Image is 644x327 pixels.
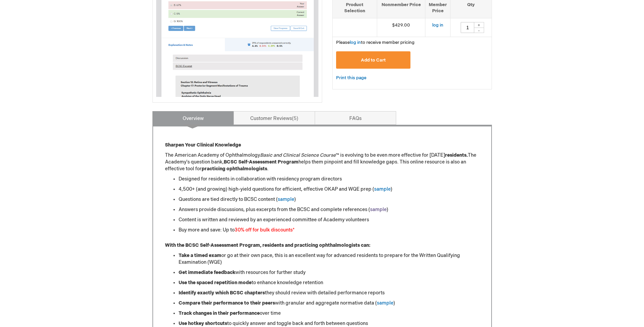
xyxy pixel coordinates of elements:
li: they should review with detailed performance reports [179,290,479,296]
strong: Get immediate feedback [179,270,235,275]
li: Answers provide discussions, plus excerpts from the BCSC and complete references ( ) [179,206,479,213]
li: Buy more and save: Up to [179,227,479,234]
a: sample [278,196,294,202]
div: - [474,28,484,33]
strong: Use the spaced repetition mode [179,280,252,286]
li: Questions are tied directly to BCSC content ( ) [179,196,479,203]
strong: Identify exactly which BCSC chapters [179,290,265,296]
strong: Compare their performance to their peers [179,300,275,306]
li: Content is written and reviewed by an experienced committee of Academy volunteers [179,217,479,223]
a: Print this page [336,74,366,82]
font: 30% off for bulk discounts [235,227,293,233]
strong: BCSC Self-Assessment Program [224,159,298,165]
a: log in [432,22,443,28]
strong: residents. [445,152,468,158]
a: sample [377,300,393,306]
td: $429.00 [377,18,425,37]
a: Overview [152,111,234,125]
li: with resources for further study [179,269,479,276]
strong: With the BCSC Self-Assessment Program, residents and practicing ophthalmologists can: [165,242,370,248]
span: 5 [292,116,298,121]
li: Designed for residents in collaboration with residency program directors [179,176,479,183]
a: sample [374,186,391,192]
strong: Use hotkey shortcuts [179,321,227,326]
strong: Take a timed exam [179,253,221,258]
li: 4,500+ (and growing) high-yield questions for efficient, effective OKAP and WQE prep ( ) [179,186,479,193]
input: Qty [461,22,474,33]
li: over time [179,310,479,317]
div: + [474,22,484,28]
em: Basic and Clinical Science Course [260,152,336,158]
strong: Sharpen Your Clinical Knowledge [165,142,241,148]
a: sample [370,207,387,212]
li: to quickly answer and toggle back and forth between questions [179,320,479,327]
strong: Track changes in their performance [179,310,260,316]
li: to enhance knowledge retention [179,279,479,286]
p: The American Academy of Ophthalmology ™ is evolving to be even more effective for [DATE] The Acad... [165,152,479,172]
a: log in [350,40,361,45]
li: with granular and aggregate normative data ( ) [179,300,479,307]
strong: practicing ophthalmologists [202,166,267,172]
li: or go at their own pace, this is an excellent way for advanced residents to prepare for the Writt... [179,252,479,266]
button: Add to Cart [336,51,411,69]
a: FAQs [315,111,396,125]
span: Add to Cart [361,57,386,63]
span: Please to receive member pricing [336,40,415,45]
a: Customer Reviews5 [234,111,315,125]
